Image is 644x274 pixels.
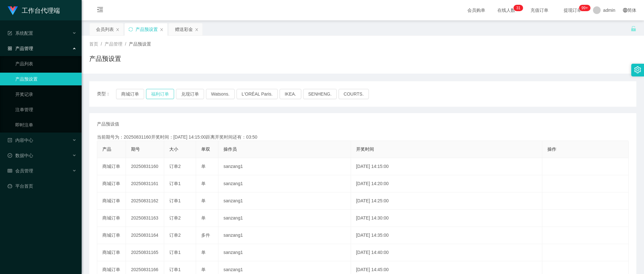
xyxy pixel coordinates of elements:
sup: 31 [514,5,523,11]
td: sanzang1 [218,175,351,192]
span: 订单2 [169,233,181,238]
span: 单 [201,267,206,272]
td: [DATE] 14:25:00 [351,192,543,210]
span: 订单2 [169,215,181,220]
div: 当前期号为：20250831160开奖时间：[DATE] 14:15:00距离开奖时间还有：03:50 [97,134,629,141]
td: [DATE] 14:35:00 [351,227,543,244]
span: 产品管理 [8,46,33,51]
span: 操作 [547,147,556,152]
td: [DATE] 14:30:00 [351,210,543,227]
span: 订单1 [169,181,181,186]
span: 期号 [131,147,140,152]
h1: 工作台代理端 [22,0,60,21]
a: 产品预设置 [15,73,77,85]
p: 3 [516,5,518,11]
td: [DATE] 14:15:00 [351,158,543,175]
div: 产品预设置 [135,23,158,35]
td: 20250831160 [126,158,164,175]
span: 操作员 [223,147,237,152]
span: 开奖时间 [356,147,374,152]
span: 充值订单 [527,8,552,12]
td: sanzang1 [218,244,351,261]
i: 图标: unlock [631,26,636,32]
td: 商城订单 [97,244,126,261]
span: 单 [201,164,206,169]
p: 1 [518,5,521,11]
span: 多件 [201,233,210,238]
span: 内容中心 [8,138,33,143]
button: L'ORÉAL Paris. [237,89,278,99]
td: 商城订单 [97,192,126,210]
i: 图标: close [195,28,199,32]
td: 20250831164 [126,227,164,244]
button: COURTS. [339,89,369,99]
span: 单 [201,215,206,220]
span: / [125,41,126,47]
td: [DATE] 14:20:00 [351,175,543,192]
td: sanzang1 [218,158,351,175]
span: 类型： [97,89,116,99]
a: 产品列表 [15,57,77,70]
span: 单 [201,181,206,186]
td: 商城订单 [97,227,126,244]
i: 图标: table [8,169,12,173]
span: 订单2 [169,164,181,169]
td: 商城订单 [97,158,126,175]
span: 订单1 [169,250,181,255]
i: 图标: sync [128,27,133,32]
span: 系统配置 [8,31,33,36]
span: 单 [201,250,206,255]
span: 提现订单 [560,8,585,12]
span: 单双 [201,147,210,152]
i: 图标: close [160,28,164,32]
td: 20250831162 [126,192,164,210]
span: 产品 [102,147,111,152]
span: 产品预设值 [97,121,119,127]
img: logo.9652507e.png [8,6,18,15]
i: 图标: menu-fold [89,0,111,21]
div: 赠送彩金 [175,23,193,35]
span: 单 [201,198,206,203]
button: Watsons. [206,89,235,99]
span: 产品预设置 [129,41,151,47]
button: 福利订单 [146,89,174,99]
i: 图标: appstore-o [8,46,12,51]
button: SENHENG. [303,89,337,99]
i: 图标: global [623,8,627,12]
span: 订单1 [169,267,181,272]
span: 会员管理 [8,168,33,173]
td: 20250831163 [126,210,164,227]
a: 图标: dashboard平台首页 [8,180,77,192]
td: sanzang1 [218,192,351,210]
h1: 产品预设置 [89,54,121,63]
td: sanzang1 [218,210,351,227]
button: 商城订单 [116,89,144,99]
a: 开奖记录 [15,88,77,101]
div: 会员列表 [96,23,114,35]
td: [DATE] 14:40:00 [351,244,543,261]
span: 在线人数 [494,8,518,12]
a: 工作台代理端 [8,8,60,13]
i: 图标: close [116,28,120,32]
a: 注单管理 [15,103,77,116]
td: 商城订单 [97,210,126,227]
td: 商城订单 [97,175,126,192]
td: 20250831165 [126,244,164,261]
a: 即时注单 [15,119,77,131]
span: 产品管理 [105,41,122,47]
td: 20250831161 [126,175,164,192]
button: 兑现订单 [176,89,204,99]
sup: 1029 [579,5,590,11]
button: IKEA. [280,89,301,99]
span: 订单1 [169,198,181,203]
span: 大小 [169,147,178,152]
i: 图标: profile [8,138,12,142]
i: 图标: form [8,31,12,35]
td: sanzang1 [218,227,351,244]
span: / [101,41,102,47]
span: 首页 [89,41,98,47]
i: 图标: check-circle-o [8,153,12,158]
i: 图标: setting [634,66,641,73]
span: 数据中心 [8,153,33,158]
